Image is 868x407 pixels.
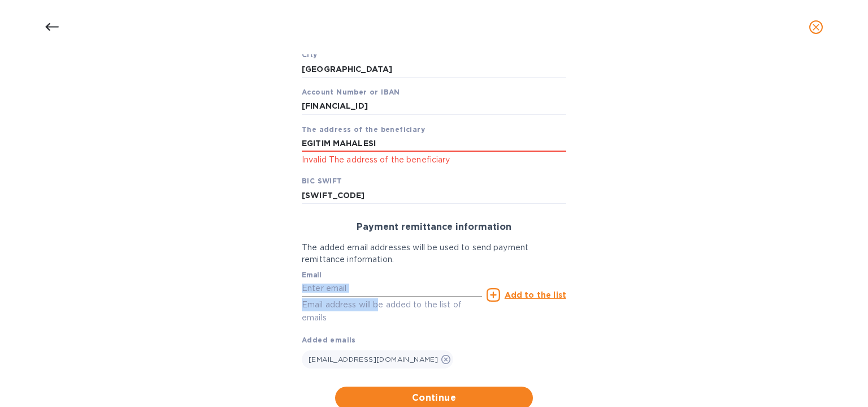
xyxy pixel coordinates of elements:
input: City [302,61,566,78]
span: Continue [344,391,524,405]
b: Added emails [302,336,356,344]
label: Email [302,272,322,279]
button: close [802,14,830,41]
input: The address of the beneficiary [302,135,566,152]
b: The address of the beneficiary [302,125,425,134]
b: BIC SWIFT [302,177,342,185]
div: [EMAIL_ADDRESS][DOMAIN_NAME] [302,350,453,369]
input: BIC SWIFT [302,187,566,204]
h3: Payment remittance information [302,222,566,233]
input: Enter email [302,280,482,297]
p: The added email addresses will be used to send payment remittance information. [302,242,566,265]
p: Invalid The address of the beneficiary [302,153,566,166]
u: Add to the list [505,290,566,299]
input: Account Number or IBAN [302,98,566,115]
span: [EMAIL_ADDRESS][DOMAIN_NAME] [309,355,438,363]
p: Email address will be added to the list of emails [302,298,482,324]
b: City [302,50,318,59]
b: Account Number or IBAN [302,88,400,96]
